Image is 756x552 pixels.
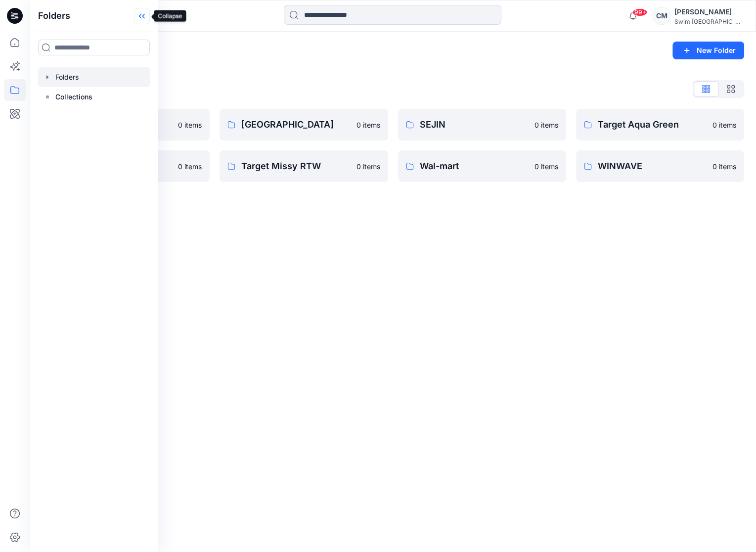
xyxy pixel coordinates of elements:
[220,150,388,182] a: Target Missy RTW0 items
[178,120,202,130] p: 0 items
[674,18,744,25] div: Swim [GEOGRAPHIC_DATA]
[534,120,558,130] p: 0 items
[55,91,92,103] p: Collections
[241,159,350,173] p: Target Missy RTW
[598,118,707,132] p: Target Aqua Green
[178,161,202,172] p: 0 items
[356,161,380,172] p: 0 items
[534,161,558,172] p: 0 items
[356,120,380,130] p: 0 items
[712,161,736,172] p: 0 items
[653,7,670,25] div: CM
[576,109,744,140] a: Target Aqua Green0 items
[598,159,707,173] p: WINWAVE
[576,150,744,182] a: WINWAVE0 items
[220,109,388,140] a: [GEOGRAPHIC_DATA]0 items
[672,42,744,59] button: New Folder
[398,150,566,182] a: Wal-mart0 items
[632,8,647,16] span: 99+
[674,6,744,18] div: [PERSON_NAME]
[241,118,350,132] p: [GEOGRAPHIC_DATA]
[398,109,566,140] a: SEJIN0 items
[420,118,529,132] p: SEJIN
[420,159,529,173] p: Wal-mart
[712,120,736,130] p: 0 items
